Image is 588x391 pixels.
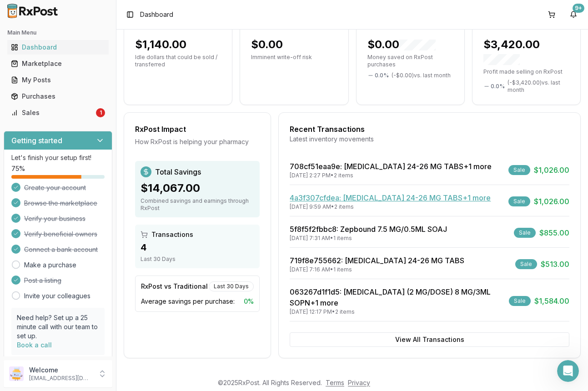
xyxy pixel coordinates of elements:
[24,183,86,192] span: Create your account
[290,235,447,242] div: [DATE] 7:31 AM • 1 items
[135,54,221,68] p: Idle dollars that could be sold / transferred
[11,92,105,101] div: Purchases
[141,282,208,291] div: RxPost vs Traditional
[375,72,389,79] span: 0.0 %
[11,43,105,52] div: Dashboard
[7,55,109,72] a: Marketplace
[4,56,112,71] button: Marketplace
[135,37,186,52] div: $1,140.00
[367,37,436,52] div: $0.00
[491,83,505,90] span: 0.0 %
[24,291,90,301] a: Invite your colleagues
[141,297,235,306] span: Average savings per purchase:
[508,165,530,175] div: Sale
[367,54,453,68] p: Money saved on RxPost purchases
[24,214,85,223] span: Verify your business
[11,153,105,162] p: Let's finish your setup first!
[141,241,254,254] div: 4
[290,135,569,144] div: Latest inventory movements
[135,124,260,135] div: RxPost Impact
[290,266,464,273] div: [DATE] 7:16 AM • 1 items
[290,287,491,307] a: 063267d1f1d5: [MEDICAL_DATA] (2 MG/DOSE) 8 MG/3ML SOPN+1 more
[96,108,105,117] div: 1
[508,196,530,206] div: Sale
[141,197,254,212] div: Combined savings and earnings through RxPost
[135,137,260,146] div: How RxPost is helping your pharmacy
[4,4,62,18] img: RxPost Logo
[290,162,492,171] a: 708cf51eaa9e: [MEDICAL_DATA] 24-26 MG TABS+1 more
[9,366,24,381] img: User avatar
[7,88,109,105] a: Purchases
[392,72,451,79] span: ( - $0.00 ) vs. last month
[251,54,337,61] p: Imminent write-off risk
[290,124,569,135] div: Recent Transactions
[290,203,491,211] div: [DATE] 9:59 AM • 2 items
[209,281,254,291] div: Last 30 Days
[4,105,112,120] button: Sales1
[244,297,254,306] span: 0 %
[483,37,569,66] div: $3,420.00
[290,225,447,234] a: 5f8f5f2fbbc8: Zepbound 7.5 MG/0.5ML SOAJ
[29,366,92,375] p: Welcome
[290,332,569,347] button: View All Transactions
[290,256,464,265] a: 719f8e755662: [MEDICAL_DATA] 24-26 MG TABS
[4,73,112,87] button: My Posts
[11,164,25,173] span: 75 %
[514,228,536,238] div: Sale
[7,39,109,55] a: Dashboard
[141,181,254,195] div: $14,067.00
[11,108,94,117] div: Sales
[141,256,254,263] div: Last 30 Days
[534,296,569,306] span: $1,584.00
[151,230,193,239] span: Transactions
[539,227,569,238] span: $855.00
[251,37,283,52] div: $0.00
[566,7,581,22] button: 9+
[348,379,370,386] a: Privacy
[7,105,109,121] a: Sales1
[290,308,505,316] div: [DATE] 12:17 PM • 2 items
[290,172,492,179] div: [DATE] 2:27 PM • 2 items
[534,165,569,175] span: $1,026.00
[11,59,105,68] div: Marketplace
[24,261,76,270] a: Make a purchase
[24,245,98,254] span: Connect a bank account
[17,313,99,341] p: Need help? Set up a 25 minute call with our team to set up.
[7,29,109,36] h2: Main Menu
[140,10,173,19] span: Dashboard
[155,166,201,177] span: Total Savings
[17,341,52,349] a: Book a call
[326,379,344,386] a: Terms
[11,75,105,85] div: My Posts
[509,296,531,306] div: Sale
[11,135,62,146] h3: Getting started
[534,196,569,207] span: $1,026.00
[24,230,97,239] span: Verify beneficial owners
[573,4,584,13] div: 9+
[541,259,569,270] span: $513.00
[515,259,537,269] div: Sale
[7,72,109,88] a: My Posts
[290,193,491,202] a: 4a3f307cfdea: [MEDICAL_DATA] 24-26 MG TABS+1 more
[4,40,112,55] button: Dashboard
[140,10,173,19] nav: breadcrumb
[508,79,569,94] span: ( - $3,420.00 ) vs. last month
[29,375,92,382] p: [EMAIL_ADDRESS][DOMAIN_NAME]
[24,199,97,208] span: Browse the marketplace
[4,89,112,104] button: Purchases
[24,276,61,285] span: Post a listing
[483,68,569,75] p: Profit made selling on RxPost
[557,360,579,382] iframe: Intercom live chat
